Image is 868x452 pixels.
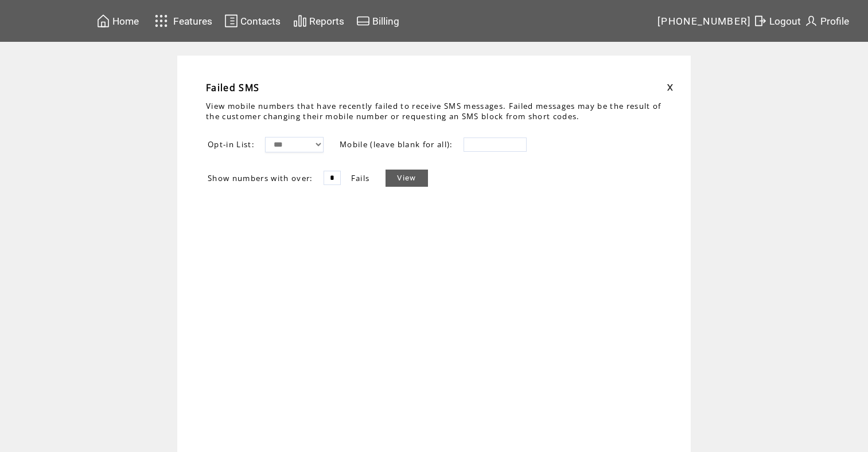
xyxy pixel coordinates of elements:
img: contacts.svg [224,14,238,28]
span: Reports [309,15,344,27]
img: chart.svg [293,14,307,28]
a: Logout [752,12,803,30]
a: Reports [291,12,346,30]
span: Show numbers with over: [208,173,313,183]
a: Home [95,12,141,30]
span: Features [173,15,212,27]
img: features.svg [151,11,172,30]
span: Home [112,15,139,27]
span: Contacts [240,15,281,27]
img: profile.svg [804,14,818,28]
span: Opt-in List: [208,139,255,150]
img: creidtcard.svg [356,14,370,28]
a: Profile [803,12,851,30]
a: Contacts [223,12,282,30]
span: Billing [372,15,399,27]
a: View [386,170,427,187]
span: Mobile (leave blank for all): [340,139,453,150]
a: Features [150,10,215,32]
span: View mobile numbers that have recently failed to receive SMS messages. Failed messages may be the... [206,101,661,121]
span: Profile [820,15,849,27]
img: exit.svg [753,14,767,28]
span: Logout [769,15,801,27]
img: home.svg [96,14,110,28]
span: Fails [351,173,370,183]
a: Billing [355,12,401,30]
span: Failed SMS [206,81,259,94]
span: [PHONE_NUMBER] [657,15,752,27]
